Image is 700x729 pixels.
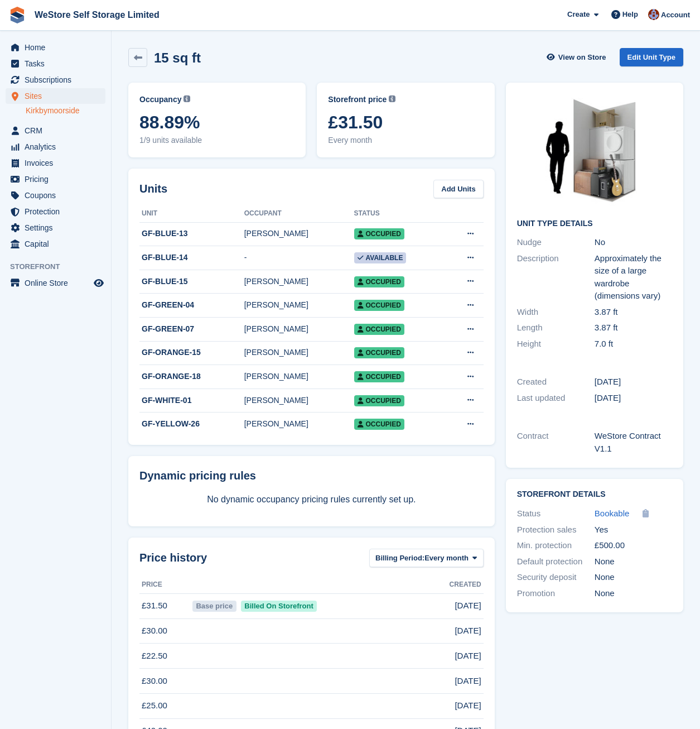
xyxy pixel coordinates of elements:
a: menu [6,155,105,171]
div: Default protection [517,555,595,568]
span: View on Store [558,52,606,63]
div: Contract [517,430,595,455]
div: £500.00 [595,539,672,552]
th: Price [139,576,190,594]
span: Create [567,9,590,20]
span: Occupied [354,419,404,430]
div: Promotion [517,587,595,600]
span: [DATE] [455,599,481,612]
a: Bookable [595,507,630,520]
span: [DATE] [455,625,481,637]
span: Home [25,40,91,55]
div: GF-BLUE-13 [139,228,244,239]
div: Yes [595,524,672,536]
div: 3.87 ft [595,306,672,319]
div: [PERSON_NAME] [244,371,354,382]
span: Billing Period: [375,553,424,564]
span: Coupons [25,188,91,203]
span: 88.89% [139,112,295,132]
a: menu [6,204,105,219]
th: Unit [139,205,244,223]
a: menu [6,72,105,88]
img: 15-sqft-unit.jpg [517,94,672,210]
div: No [595,236,672,249]
span: 1/9 units available [139,135,295,146]
span: Occupancy [139,94,181,105]
span: Online Store [25,275,91,291]
a: menu [6,275,105,291]
span: Sites [25,88,91,104]
td: - [244,246,354,270]
a: Kirkbymoorside [26,105,105,116]
div: Security deposit [517,571,595,584]
span: Storefront [10,261,111,272]
h2: Units [139,180,167,197]
a: View on Store [545,48,611,66]
a: menu [6,236,105,252]
a: Preview store [92,276,105,290]
span: [DATE] [455,675,481,688]
span: Help [622,9,638,20]
a: menu [6,123,105,138]
span: Tasks [25,56,91,71]
div: None [595,571,672,584]
span: Price history [139,549,207,566]
span: Available [354,252,407,263]
img: icon-info-grey-7440780725fd019a000dd9b08b2336e03edf1995a4989e88bcd33f0948082b44.svg [184,95,190,102]
a: menu [6,139,105,155]
span: Billed On Storefront [241,601,317,612]
div: [DATE] [595,392,672,405]
span: Subscriptions [25,72,91,88]
span: Analytics [25,139,91,155]
a: menu [6,56,105,71]
span: £31.50 [328,112,483,132]
td: £25.00 [139,693,190,718]
h2: Unit Type details [517,219,672,228]
span: Occupied [354,347,404,358]
div: [PERSON_NAME] [244,323,354,335]
img: stora-icon-8386f47178a22dfd0bd8f6a31ec36ba5ce8667c1dd55bd0f319d3a0aa187defe.svg [9,7,26,23]
a: menu [6,188,105,203]
p: No dynamic occupancy pricing rules currently set up. [139,493,484,506]
div: [DATE] [595,376,672,389]
div: GF-WHITE-01 [139,395,244,406]
div: [PERSON_NAME] [244,228,354,239]
div: [PERSON_NAME] [244,299,354,311]
td: £31.50 [139,593,190,618]
span: Occupied [354,276,404,287]
span: [DATE] [455,650,481,663]
div: Description [517,252,595,303]
span: Pricing [25,171,91,187]
div: None [595,587,672,600]
div: Min. protection [517,539,595,552]
a: Edit Unit Type [620,48,683,66]
div: GF-ORANGE-15 [139,347,244,358]
div: [PERSON_NAME] [244,347,354,358]
span: Every month [424,553,469,564]
td: £22.50 [139,644,190,669]
div: GF-GREEN-07 [139,323,244,335]
button: Billing Period: Every month [369,549,484,567]
a: WeStore Self Storage Limited [30,6,164,24]
td: £30.00 [139,669,190,694]
h2: 15 sq ft [154,50,201,65]
a: menu [6,88,105,104]
div: Protection sales [517,524,595,536]
div: GF-YELLOW-26 [139,418,244,430]
span: Occupied [354,300,404,311]
div: GF-GREEN-04 [139,299,244,311]
div: 7.0 ft [595,338,672,351]
h2: Storefront Details [517,490,672,499]
a: menu [6,40,105,55]
img: Anthony Hobbs [648,9,659,20]
span: Occupied [354,324,404,335]
a: Add Units [433,180,483,198]
a: menu [6,171,105,187]
span: Occupied [354,371,404,382]
div: [PERSON_NAME] [244,395,354,406]
div: Nudge [517,236,595,249]
div: WeStore Contract V1.1 [595,430,672,455]
span: Every month [328,135,483,146]
div: Dynamic pricing rules [139,467,484,484]
div: Created [517,376,595,389]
